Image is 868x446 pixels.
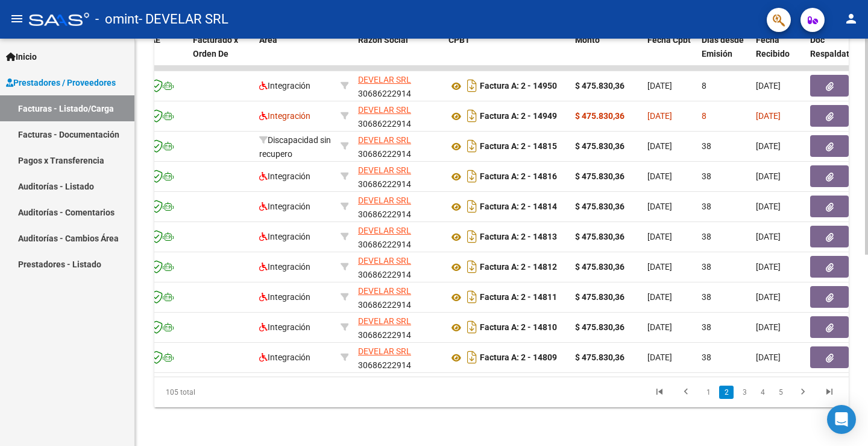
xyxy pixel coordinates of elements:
[154,377,291,407] div: 105 total
[358,254,439,279] div: 30686222914
[844,11,858,26] mat-icon: person
[259,202,310,211] span: Integración
[575,232,624,241] strong: $ 475.830,36
[570,27,643,80] datatable-header-cell: Monto
[647,111,672,121] span: [DATE]
[753,382,772,403] li: page 4
[735,382,753,403] li: page 3
[358,105,411,115] span: DEVELAR SRL
[647,81,672,91] span: [DATE]
[188,27,254,80] datatable-header-cell: Facturado x Orden De
[575,262,624,272] strong: $ 475.830,36
[358,314,439,340] div: 30686222914
[702,292,711,302] span: 38
[702,322,711,332] span: 38
[448,35,470,45] span: CPBT
[259,135,331,159] span: Discapacidad sin recupero
[464,106,480,126] i: Descargar documento
[358,316,411,326] span: DEVELAR SRL
[702,202,711,211] span: 38
[702,262,711,272] span: 38
[756,141,781,151] span: [DATE]
[464,76,480,95] i: Descargar documento
[464,136,480,156] i: Descargar documento
[358,224,439,249] div: 30686222914
[791,386,814,399] a: go to next page
[756,81,781,91] span: [DATE]
[647,322,672,332] span: [DATE]
[259,171,310,181] span: Integración
[259,352,310,362] span: Integración
[647,262,672,272] span: [DATE]
[756,171,781,181] span: [DATE]
[647,232,672,241] span: [DATE]
[647,292,672,302] span: [DATE]
[575,292,624,302] strong: $ 475.830,36
[358,226,411,235] span: DEVELAR SRL
[358,345,439,370] div: 30686222914
[751,27,805,80] datatable-header-cell: Fecha Recibido
[756,292,781,302] span: [DATE]
[464,257,480,276] i: Descargar documento
[643,27,697,80] datatable-header-cell: Fecha Cpbt
[464,227,480,246] i: Descargar documento
[575,111,624,121] strong: $ 475.830,36
[358,73,439,98] div: 30686222914
[358,103,439,129] div: 30686222914
[358,286,411,296] span: DEVELAR SRL
[358,75,411,84] span: DEVELAR SRL
[193,35,238,59] span: Facturado x Orden De
[464,287,480,307] i: Descargar documento
[575,35,600,45] span: Monto
[464,197,480,216] i: Descargar documento
[717,382,735,403] li: page 2
[358,284,439,310] div: 30686222914
[10,11,24,26] mat-icon: menu
[259,35,277,45] span: Area
[702,232,711,241] span: 38
[480,142,557,151] strong: Factura A: 2 - 14815
[358,133,439,159] div: 30686222914
[701,386,715,399] a: 1
[702,171,711,181] span: 38
[480,81,557,91] strong: Factura A: 2 - 14950
[675,386,697,399] a: go to previous page
[480,293,557,302] strong: Factura A: 2 - 14811
[647,171,672,181] span: [DATE]
[480,232,557,242] strong: Factura A: 2 - 14813
[259,111,310,121] span: Integración
[95,6,139,33] span: - omint
[773,386,788,399] a: 5
[464,317,480,337] i: Descargar documento
[647,141,672,151] span: [DATE]
[480,263,557,272] strong: Factura A: 2 - 14812
[702,141,711,151] span: 38
[254,27,336,80] datatable-header-cell: Area
[358,165,411,175] span: DEVELAR SRL
[648,386,671,399] a: go to first page
[480,323,557,333] strong: Factura A: 2 - 14810
[575,81,624,91] strong: $ 475.830,36
[464,167,480,186] i: Descargar documento
[756,35,790,59] span: Fecha Recibido
[480,353,557,363] strong: Factura A: 2 - 14809
[702,111,706,121] span: 8
[140,27,188,80] datatable-header-cell: CAE
[756,352,781,362] span: [DATE]
[702,35,744,59] span: Días desde Emisión
[358,135,411,145] span: DEVELAR SRL
[647,35,691,45] span: Fecha Cpbt
[818,386,841,399] a: go to last page
[480,202,557,212] strong: Factura A: 2 - 14814
[756,322,781,332] span: [DATE]
[259,292,310,302] span: Integración
[464,348,480,367] i: Descargar documento
[810,35,864,59] span: Doc Respaldatoria
[737,386,752,399] a: 3
[756,202,781,211] span: [DATE]
[756,262,781,272] span: [DATE]
[259,81,310,91] span: Integración
[444,27,570,80] datatable-header-cell: CPBT
[575,322,624,332] strong: $ 475.830,36
[575,202,624,211] strong: $ 475.830,36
